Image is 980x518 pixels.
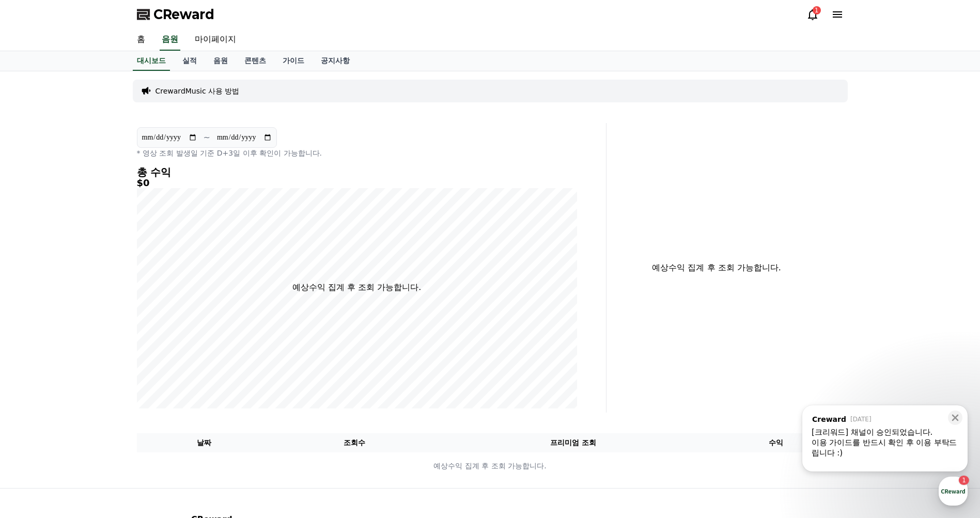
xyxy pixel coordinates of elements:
a: 음원 [205,51,236,71]
a: 콘텐츠 [236,51,274,71]
a: CReward [137,6,214,23]
p: 예상수익 집계 후 조회 가능합니다. [292,281,421,294]
span: 설정 [160,343,172,352]
a: 홈 [129,29,153,51]
p: 예상수익 집계 후 조회 가능합니다. [615,262,819,274]
p: 예상수익 집계 후 조회 가능합니다. [137,461,843,471]
a: 대시보드 [133,51,170,71]
h4: 총 수익 [137,166,577,178]
a: 1대화 [68,328,133,354]
a: CrewardMusic 사용 방법 [155,86,240,96]
a: 마이페이지 [186,29,244,51]
span: 홈 [33,343,39,352]
span: CReward [153,6,214,23]
a: 가이드 [274,51,313,71]
th: 수익 [709,433,844,452]
a: 1 [806,8,819,21]
p: * 영상 조회 발생일 기준 D+3일 이후 확인이 가능합니다. [137,148,577,158]
a: 공지사항 [313,51,358,71]
th: 조회수 [271,433,437,452]
h5: $0 [137,178,577,188]
span: 대화 [95,344,107,352]
a: 실적 [174,51,205,71]
a: 홈 [3,328,68,354]
span: 1 [105,327,108,336]
a: 설정 [133,328,198,354]
div: 1 [813,6,821,14]
th: 프리미엄 조회 [438,433,709,452]
th: 날짜 [137,433,272,452]
a: 음원 [160,29,180,51]
p: ~ [204,131,210,144]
